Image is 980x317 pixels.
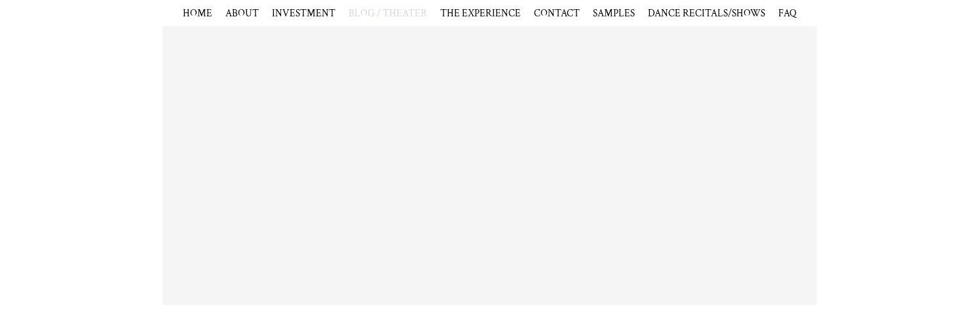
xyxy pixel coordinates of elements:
[594,7,635,20] span: SAMPLES
[535,7,580,20] a: CONTACT
[779,7,797,20] a: FAQ
[226,7,259,20] a: ABOUT
[649,7,766,20] span: DANCE RECITALS/SHOWS
[349,7,428,20] a: BLOG / THEATER
[273,7,336,20] a: INVESTMENT
[441,7,521,20] a: THE EXPERIENCE
[183,7,213,20] a: HOME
